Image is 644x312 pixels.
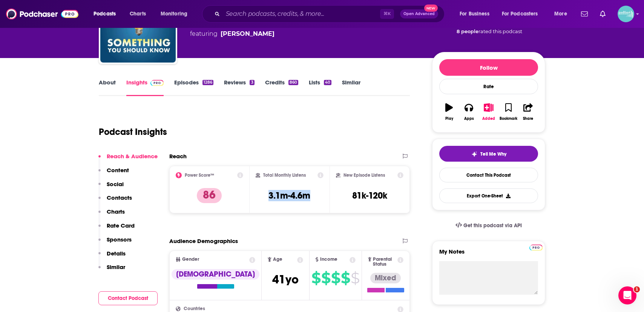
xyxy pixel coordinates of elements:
[107,222,135,229] p: Rate Card
[169,237,238,245] h2: Audience Demographics
[288,80,298,85] div: 860
[457,29,478,34] span: 8 people
[98,167,129,180] button: Content
[150,80,164,86] img: Podchaser Pro
[98,208,125,222] button: Charts
[439,79,538,94] div: Rate
[320,257,337,262] span: Income
[341,272,350,284] span: $
[439,146,538,162] button: tell me why sparkleTell Me Why
[464,116,474,121] div: Apps
[107,236,132,243] p: Sponsors
[578,8,591,20] a: Show notifications dropdown
[478,29,522,34] span: rated this podcast
[400,9,438,18] button: Open AdvancedNew
[370,273,401,283] div: Mixed
[107,208,125,215] p: Charts
[223,8,380,20] input: Search podcasts, credits, & more...
[98,250,126,264] button: Details
[380,9,394,19] span: ⌘ K
[463,222,522,229] span: Get this podcast via API
[618,286,636,304] iframe: Intercom live chat
[529,245,543,251] img: Podchaser Pro
[445,116,453,121] div: Play
[618,6,634,22] span: Logged in as JessicaPellien
[309,79,331,96] a: Lists40
[272,272,299,287] span: 41 yo
[99,79,116,96] a: About
[502,9,538,19] span: For Podcasters
[107,194,132,201] p: Contacts
[459,98,478,125] button: Apps
[549,8,577,20] button: open menu
[331,272,340,284] span: $
[98,153,158,167] button: Reach & Audience
[172,269,259,280] div: [DEMOGRAPHIC_DATA]
[126,79,164,96] a: InsightsPodchaser Pro
[268,190,310,201] h3: 3.1m-4.6m
[352,190,387,201] h3: 81k-120k
[250,80,254,85] div: 3
[460,9,489,19] span: For Business
[107,167,129,174] p: Content
[98,291,158,305] button: Contact Podcast
[107,153,158,160] p: Reach & Audience
[169,153,187,160] h2: Reach
[439,59,538,76] button: Follow
[497,8,549,20] button: open menu
[311,272,320,284] span: $
[125,8,150,20] a: Charts
[373,257,396,267] span: Parental Status
[6,7,78,21] img: Podchaser - Follow, Share and Rate Podcasts
[523,116,533,121] div: Share
[482,116,495,121] div: Added
[424,5,438,12] span: New
[439,168,538,182] a: Contact This Podcast
[98,263,125,277] button: Similar
[480,151,506,157] span: Tell Me Why
[209,5,452,23] div: Search podcasts, credits, & more...
[88,8,126,20] button: open menu
[221,29,274,38] a: Mike Carruthers
[182,257,199,262] span: Gender
[479,98,498,125] button: Added
[98,236,132,250] button: Sponsors
[439,248,538,261] label: My Notes
[454,8,499,20] button: open menu
[107,180,124,188] p: Social
[618,6,634,22] button: Show profile menu
[98,222,135,236] button: Rate Card
[634,286,640,292] span: 1
[597,8,609,20] a: Show notifications dropdown
[324,80,331,85] div: 40
[155,8,197,20] button: open menu
[554,9,567,19] span: More
[498,98,518,125] button: Bookmark
[342,79,360,96] a: Similar
[439,98,459,125] button: Play
[224,79,254,96] a: Reviews3
[184,306,205,311] span: Countries
[94,9,116,19] span: Podcasts
[273,257,282,262] span: Age
[174,79,213,96] a: Episodes1286
[529,243,543,251] a: Pro website
[202,80,213,85] div: 1286
[500,116,517,121] div: Bookmark
[449,216,528,235] a: Get this podcast via API
[403,12,435,16] span: Open Advanced
[263,173,306,178] h2: Total Monthly Listens
[439,188,538,203] button: Export One-Sheet
[471,151,477,157] img: tell me why sparkle
[130,9,146,19] span: Charts
[351,272,359,284] span: $
[618,6,634,22] img: User Profile
[190,29,358,38] span: featuring
[265,79,298,96] a: Credits860
[343,173,385,178] h2: New Episode Listens
[98,180,124,194] button: Social
[197,188,222,203] p: 86
[321,272,330,284] span: $
[107,250,126,257] p: Details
